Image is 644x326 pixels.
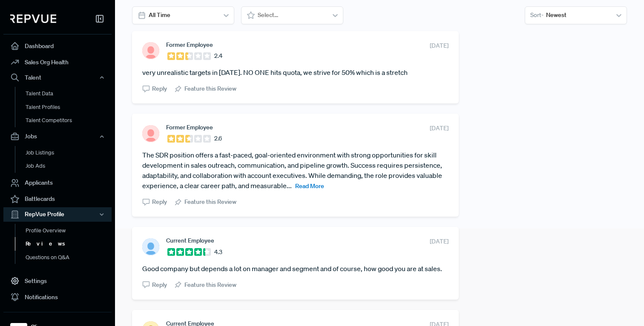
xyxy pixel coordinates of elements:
a: Notifications [3,289,112,305]
a: Sales Org Health [3,54,112,70]
span: Former Employee [166,124,213,131]
a: Settings [3,273,112,289]
a: Reviews [15,237,123,251]
span: 2.4 [214,51,222,60]
article: very unrealistic targets in [DATE]. NO ONE hits quota, we strive for 50% which is a stretch [142,67,448,77]
a: Job Ads [15,159,123,173]
span: Sort - [530,11,543,20]
a: Questions on Q&A [15,251,123,264]
button: RepVue Profile [3,207,112,222]
button: Talent [3,70,112,85]
span: Reply [152,197,167,206]
span: 4.3 [214,248,222,257]
span: Feature this Review [184,280,236,289]
span: Feature this Review [184,197,236,206]
img: RepVue [10,14,56,23]
button: Jobs [3,129,112,144]
a: Job Listings [15,146,123,160]
span: Feature this Review [184,84,236,93]
a: Talent Profiles [15,100,123,114]
span: [DATE] [430,237,448,246]
a: Battlecards [3,191,112,207]
span: 2.6 [214,134,222,143]
span: [DATE] [430,124,448,133]
a: Dashboard [3,38,112,54]
a: Talent Competitors [15,114,123,127]
span: [DATE] [430,41,448,50]
span: Current Employee [166,237,214,244]
span: Read More [295,182,324,190]
article: Good company but depends a lot on manager and segment and of course, how good you are at sales. [142,263,448,274]
a: Applicants [3,175,112,191]
span: Reply [152,84,167,93]
span: Reply [152,280,167,289]
span: Former Employee [166,41,213,48]
a: Talent Data [15,87,123,100]
article: The SDR position offers a fast-paced, goal-oriented environment with strong opportunities for ski... [142,150,448,191]
a: Profile Overview [15,224,123,237]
